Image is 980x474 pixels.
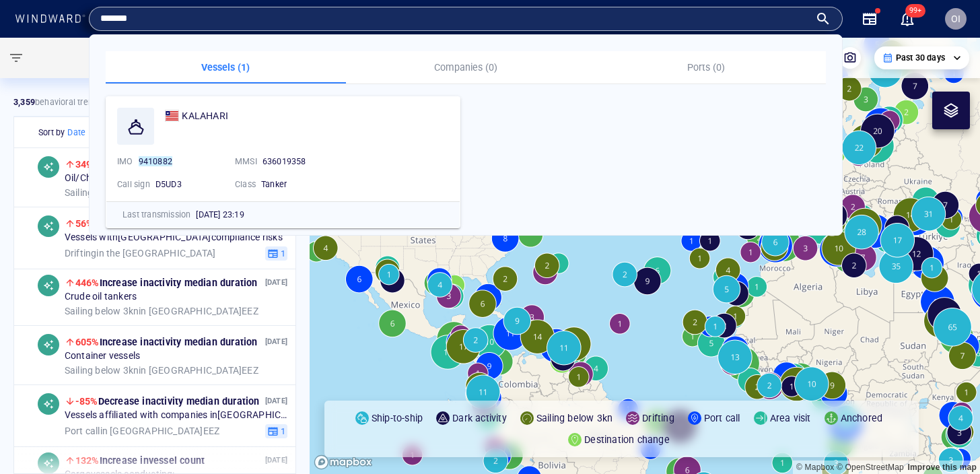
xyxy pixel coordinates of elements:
[452,410,507,426] p: Dark activity
[155,179,182,189] span: D5UD3
[13,96,158,108] p: behavioral trends (Past 30 days)
[770,410,811,426] p: Area visit
[796,463,834,472] a: Mapbox
[165,108,228,124] a: KALAHARI
[182,110,228,121] span: KALAHARI
[279,247,285,259] span: 1
[942,5,969,32] button: OI
[314,454,373,470] a: Mapbox logo
[65,247,97,258] span: Drifting
[65,291,137,303] span: Crude oil tankers
[899,11,915,27] button: 99+
[38,126,65,139] h6: Sort by
[75,396,98,407] span: -85%
[235,156,257,168] p: MMSI
[75,337,258,347] span: Increase in activity median duration
[65,187,139,197] span: Sailing below 3kn
[182,108,228,124] span: KALAHARI
[75,337,100,347] span: 605%
[75,159,258,170] span: Increase in activity median duration
[837,463,904,472] a: OpenStreetMap
[262,156,306,166] span: 636019358
[642,410,674,426] p: Drifting
[65,425,219,437] span: in [GEOGRAPHIC_DATA] EEZ
[65,232,283,244] span: Vessels with [GEOGRAPHIC_DATA] compliance risks
[114,59,338,75] p: Vessels (1)
[75,396,260,407] span: Decrease in activity median duration
[951,13,960,24] span: OI
[65,350,140,362] span: Container vessels
[907,463,977,472] a: Map feedback
[310,38,980,474] canvas: Map
[65,187,258,199] span: in [GEOGRAPHIC_DATA] EEZ
[265,246,287,261] button: 1
[65,172,159,184] span: Oil/Chemicals tankers
[65,364,258,376] span: in [GEOGRAPHIC_DATA] EEZ
[117,178,150,191] p: Call sign
[67,126,102,139] div: Date
[75,218,94,229] span: 56%
[67,126,85,139] h6: Date
[196,209,244,219] span: [DATE] 23:19
[139,156,172,166] mark: 9410882
[536,410,612,426] p: Sailing below 3kn
[65,364,139,375] span: Sailing below 3kn
[75,277,258,288] span: Increase in activity median duration
[265,395,287,407] p: [DATE]
[594,59,818,75] p: Ports (0)
[372,410,423,426] p: Ship-to-ship
[899,11,915,27] div: Notification center
[897,8,918,30] a: 99+
[279,425,285,437] span: 1
[235,178,256,191] p: Class
[265,335,287,348] p: [DATE]
[75,277,100,288] span: 446%
[354,59,578,75] p: Companies (0)
[841,410,883,426] p: Anchored
[75,159,100,170] span: 349%
[265,424,287,438] button: 1
[65,305,139,316] span: Sailing below 3kn
[65,409,287,421] span: Vessels affiliated with companies in [GEOGRAPHIC_DATA] conducting:
[905,4,925,18] span: 99+
[896,52,945,64] p: Past 30 days
[923,413,970,464] iframe: Chat
[584,432,670,448] p: Destination change
[261,178,342,191] div: Tanker
[265,276,287,289] p: [DATE]
[65,305,258,317] span: in [GEOGRAPHIC_DATA] EEZ
[117,156,133,168] p: IMO
[704,410,740,426] p: Port call
[65,247,215,259] span: in the [GEOGRAPHIC_DATA]
[123,209,190,221] p: Last transmission
[882,52,961,64] div: Past 30 days
[75,218,199,229] span: Increase in vessel count
[13,97,35,107] strong: 3,359
[65,425,100,436] span: Port call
